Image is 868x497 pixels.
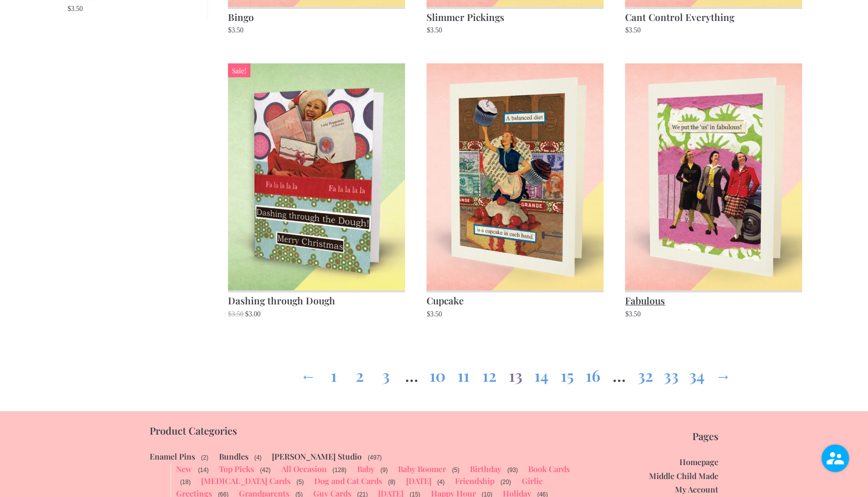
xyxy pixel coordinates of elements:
h2: Fabulous [625,290,802,308]
a: Top Picks [219,464,254,474]
a: [PERSON_NAME] Studio [272,451,362,462]
bdi: 3.50 [228,26,243,34]
a: Page 32 [637,355,653,391]
img: Fabulous [625,63,802,290]
a: Page 11 [455,355,471,391]
span: (497) [367,453,383,462]
span: $ [228,310,231,318]
a: Fabulous $3.50 [625,63,802,320]
img: Dashing through Dough [228,63,405,290]
span: $ [625,310,629,318]
a: Bundles [219,451,248,462]
a: Friendship [455,476,494,486]
span: $ [245,310,249,318]
span: $ [68,5,71,12]
p: Product Categories [150,425,573,436]
bdi: 3.00 [245,310,261,318]
span: (42) [259,466,271,475]
a: Page 10 [430,355,445,391]
span: (2) [200,453,210,462]
span: (4) [436,478,446,487]
bdi: 3.50 [228,310,243,318]
span: $ [625,26,629,34]
a: Baby [357,464,375,474]
a: Page 34 [689,355,705,391]
span: Page 13 [507,355,523,391]
span: Sale! [228,63,250,77]
span: (9) [380,466,389,475]
bdi: 3.50 [625,310,641,318]
img: Cupcake [427,63,603,290]
a: → [715,355,731,391]
span: $ [228,26,231,34]
h2: Slimmer Pickings [427,7,603,25]
a: Page 15 [559,355,575,391]
a: Book Cards [528,464,570,474]
h2: Bingo [228,7,405,25]
a: My Account [675,484,718,495]
a: Birthday [470,464,501,474]
h2: Cupcake [427,290,603,308]
span: (4) [253,453,263,462]
a: Sale! Dashing through Dough [228,63,405,320]
span: $ [427,26,430,34]
a: [DATE] [406,476,432,486]
a: Page 12 [481,355,497,391]
a: [MEDICAL_DATA] Cards [201,476,290,486]
h2: Dashing through Dough [228,290,405,308]
span: (18) [179,478,192,487]
bdi: 3.50 [68,5,83,12]
span: … [404,355,420,391]
a: Page 1 [326,355,342,391]
img: user.png [822,445,849,472]
nav: Product Pagination [228,355,803,391]
bdi: 3.50 [427,310,442,318]
span: (14) [197,466,210,475]
p: Pages [593,431,719,442]
a: New [176,464,192,474]
span: (128) [332,466,348,475]
span: (5) [295,478,305,487]
span: (20) [499,478,512,487]
a: Page 2 [352,355,368,391]
a: Page 16 [585,355,601,391]
a: Page 33 [663,355,679,391]
span: … [611,355,627,391]
h2: Cant Control Everything [625,7,802,25]
a: Cupcake $3.50 [427,63,603,320]
a: Dog and Cat Cards [314,476,382,486]
a: ← [300,355,316,391]
a: Homepage [679,457,718,467]
a: All Occasion [281,464,327,474]
bdi: 3.50 [427,26,442,34]
a: Page 14 [533,355,549,391]
a: Baby Boomer [398,464,446,474]
span: (93) [506,466,519,475]
a: Page 3 [378,355,394,391]
span: (5) [451,466,460,475]
span: $ [427,310,430,318]
span: (8) [387,478,397,487]
a: Enamel Pins [150,451,195,462]
bdi: 3.50 [625,26,641,34]
a: Middle Child Made [649,471,718,481]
